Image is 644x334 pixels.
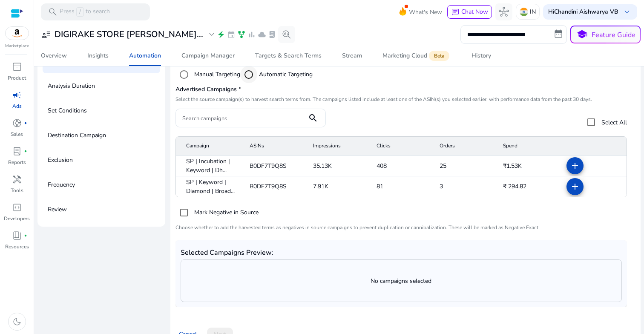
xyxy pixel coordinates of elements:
[5,243,29,250] p: Resources
[370,176,433,197] mat-cell: 81
[193,208,259,217] label: Mark Negative in Source
[12,174,22,184] span: handyman
[433,176,496,197] mat-cell: 3
[496,137,560,156] mat-header-cell: Spend
[576,29,588,41] span: school
[5,43,29,49] p: Marketplace
[12,102,22,110] p: Ads
[520,8,528,16] img: in.svg
[60,7,110,17] p: Press to search
[12,230,22,241] span: book_4
[461,8,488,16] span: Chat Now
[496,156,560,176] mat-cell: ₹1.53K
[370,156,433,176] mat-cell: 408
[4,215,30,222] p: Developers
[24,234,27,237] span: fiber_manual_record
[447,5,492,19] button: chatChat Now
[554,8,618,16] b: Chandini Aishwarya VB
[41,53,67,59] div: Overview
[129,53,161,59] div: Automation
[530,4,536,19] p: IN
[8,74,26,82] p: Product
[11,130,23,138] p: Sales
[217,30,225,39] span: electric_bolt
[181,53,235,59] div: Campaign Manager
[12,90,22,100] span: campaign
[48,129,106,142] p: Destination Campaign
[592,30,635,40] p: Feature Guide
[250,161,287,170] span: B0DF7T9Q8S
[370,137,433,156] mat-header-cell: Clicks
[257,70,313,79] label: Automatic Targeting
[186,157,236,175] span: SP | Incubation | Keyword | Dh...
[48,153,73,167] p: Exclusion
[227,30,236,39] span: event
[429,51,449,61] span: Beta
[306,156,370,176] mat-cell: 35.13K
[48,7,58,17] span: search
[175,96,635,103] p: Select the source campaign(s) to harvest search terms from. The campaigns listed include at least...
[247,30,256,39] span: bar_chart
[382,52,451,59] div: Marketing Cloud
[250,182,287,191] span: B0DF7T9Q8S
[48,203,67,216] p: Review
[207,29,217,40] span: expand_more
[76,7,84,17] span: /
[175,86,635,93] h5: Advertised Campaigns *
[11,187,23,194] p: Tools
[570,26,641,43] button: schoolFeature Guide
[258,30,266,39] span: cloud
[600,118,627,127] label: Select All
[55,29,203,40] h3: DIGIRAKE STORE [PERSON_NAME]...
[24,150,27,153] span: fiber_manual_record
[87,53,109,59] div: Insights
[268,30,276,39] span: lab_profile
[433,137,496,156] mat-header-cell: Orders
[433,156,496,176] mat-cell: 25
[24,121,27,125] span: fiber_manual_record
[570,161,580,171] mat-icon: add
[499,7,509,17] span: hub
[306,137,370,156] mat-header-cell: Impressions
[8,158,26,166] p: Reports
[186,178,236,196] span: SP | Keyword | Diamond | Broad...
[41,29,51,40] span: user_attributes
[496,176,560,197] mat-cell: ₹ 294.82
[175,66,635,83] mat-radio-group: Select targeting option
[12,317,22,327] span: dark_mode
[278,26,295,43] button: search_insights
[570,181,580,192] mat-icon: add
[255,53,322,59] div: Targets & Search Terms
[306,176,370,197] mat-cell: 7.91K
[495,3,512,20] button: hub
[176,137,243,156] mat-header-cell: Campaign
[12,118,22,128] span: donut_small
[175,224,627,231] p: Choose whether to add the harvested terms as negatives in source campaigns to prevent duplication...
[181,276,621,285] p: No campaigns selected
[243,137,306,156] mat-header-cell: ASINs
[181,249,273,257] h4: Selected Campaigns Preview:
[622,7,632,17] span: keyboard_arrow_down
[48,79,95,93] p: Analysis Duration
[6,27,29,40] img: amazon.svg
[342,53,362,59] div: Stream
[48,104,87,118] p: Set Conditions
[48,178,75,192] p: Frequency
[193,70,240,79] label: Manual Targeting
[282,29,292,40] span: search_insights
[12,62,22,72] span: inventory_2
[451,8,460,17] span: chat
[548,9,618,15] p: Hi
[237,30,246,39] span: family_history
[12,202,22,213] span: code_blocks
[303,113,323,123] mat-icon: search
[409,5,442,20] span: What's New
[12,146,22,156] span: lab_profile
[471,53,491,59] div: History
